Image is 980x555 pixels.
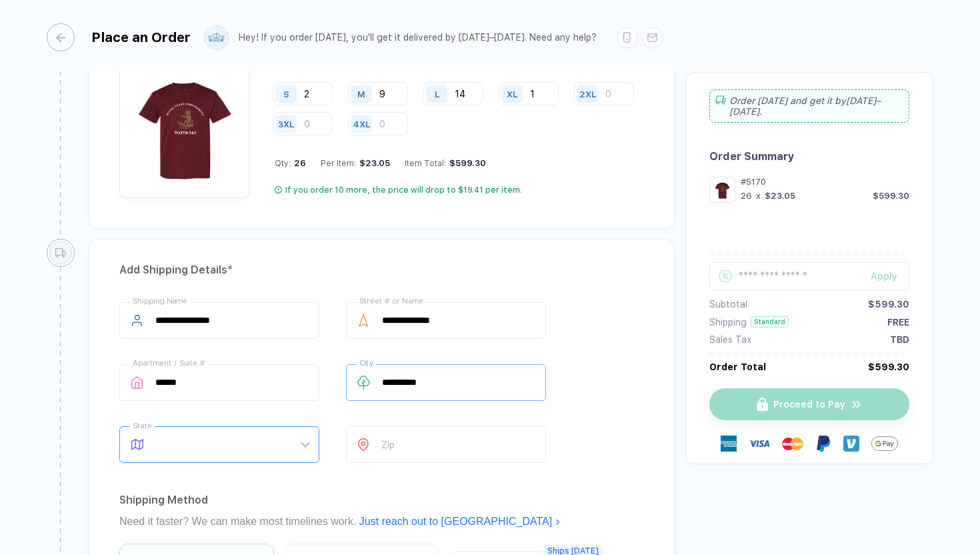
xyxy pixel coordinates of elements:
div: Subtotal [709,299,747,310]
div: TBD [890,334,909,345]
div: Shipping [709,317,747,328]
div: S [283,89,289,99]
div: Qty: [275,158,306,168]
span: 26 [291,158,306,168]
div: Hey! If you order [DATE], you'll get it delivered by [DATE]–[DATE]. Need any help? [239,32,597,43]
div: Sales Tax [709,334,751,345]
img: user profile [205,26,228,49]
div: $599.30 [868,299,909,310]
div: L [435,89,439,99]
div: $599.30 [868,362,909,372]
div: Place an Order [91,29,191,45]
div: $23.05 [356,158,390,168]
div: $599.30 [873,191,909,201]
div: Add Shipping Details [119,259,644,281]
img: visa [749,433,770,454]
div: If you order 10 more, the price will drop to $19.41 per item. [285,185,522,195]
div: 4XL [353,119,370,129]
div: #5170 [741,177,909,187]
img: Paypal [815,436,831,452]
div: Item Total: [405,158,486,168]
div: Order Total [709,362,766,372]
div: Shipping Method [119,490,644,511]
div: 26 [741,191,752,201]
div: 2XL [579,89,596,99]
div: M [357,89,365,99]
div: $23.05 [765,191,795,201]
div: FREE [887,317,909,328]
img: 8f8d1271-772b-474d-8a36-e5123f1e3cc6_nt_front_1759279470760.jpg [126,67,243,184]
img: master-card [782,433,803,454]
a: Just reach out to [GEOGRAPHIC_DATA] [359,516,561,527]
img: 8f8d1271-772b-474d-8a36-e5123f1e3cc6_nt_front_1759279470760.jpg [713,180,732,199]
div: Apply [871,271,909,282]
img: GPay [871,430,898,457]
div: XL [507,89,517,99]
div: Order [DATE] and get it by [DATE]–[DATE] . [709,89,909,123]
div: x [755,191,762,201]
button: Apply [854,262,909,290]
img: express [721,436,737,452]
img: Venmo [843,436,859,452]
div: Need it faster? We can make most timelines work. [119,511,644,532]
div: Per Item: [321,158,390,168]
div: Standard [751,316,789,328]
div: $599.30 [446,158,486,168]
div: Order Summary [709,150,909,163]
div: 3XL [278,119,294,129]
